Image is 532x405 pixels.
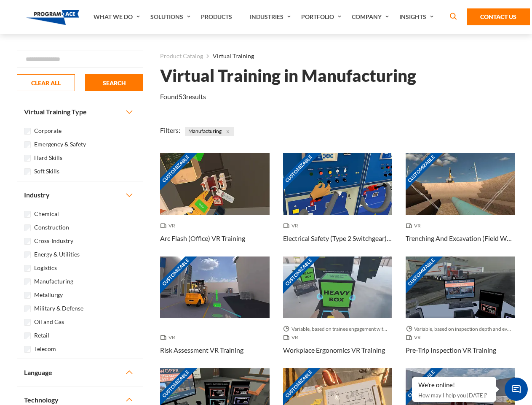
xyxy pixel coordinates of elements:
span: Filters: [160,126,180,134]
label: Logistics [34,263,57,273]
input: Metallurgy [24,292,31,299]
a: Contact Us [467,8,530,25]
h3: Pre-Trip Inspection VR Training [406,345,496,355]
input: Telecom [24,346,31,353]
label: Energy & Utilities [34,250,80,259]
p: How may I help you [DATE]? [418,390,490,400]
label: Manufacturing [34,277,73,286]
a: Customizable Thumbnail - Trenching And Excavation (Field Work) VR Training VR Trenching And Excav... [406,153,515,256]
button: Industry [17,181,143,208]
input: Military & Defense [24,305,31,312]
nav: breadcrumb [160,51,515,62]
button: Language [17,359,143,386]
span: VR [406,221,424,230]
label: Retail [34,331,49,340]
input: Energy & Utilities [24,251,31,258]
input: Emergency & Safety [24,141,31,148]
h3: Arc Flash (Office) VR Training [160,233,245,243]
input: Oil and Gas [24,319,31,326]
h3: Trenching And Excavation (Field Work) VR Training [406,233,515,243]
input: Logistics [24,265,31,272]
label: Metallurgy [34,290,63,300]
button: Close [223,127,233,136]
label: Cross-Industry [34,236,73,246]
span: VR [283,333,302,342]
h3: Risk Assessment VR Training [160,345,243,355]
a: Customizable Thumbnail - Arc Flash (Office) VR Training VR Arc Flash (Office) VR Training [160,153,270,256]
label: Oil and Gas [34,317,64,327]
span: Manufacturing [185,127,234,136]
span: VR [160,333,179,342]
span: VR [406,333,424,342]
span: VR [283,221,302,230]
li: Virtual Training [203,51,254,62]
input: Cross-Industry [24,238,31,245]
input: Retail [24,332,31,339]
label: Chemical [34,209,59,219]
h1: Virtual Training in Manufacturing [160,68,416,83]
label: Soft Skills [34,167,59,176]
input: Construction [24,224,31,231]
h3: Electrical Safety (Type 2 Switchgear) VR Training [283,233,393,243]
label: Construction [34,223,69,232]
h3: Workplace Ergonomics VR Training [283,345,385,355]
label: Military & Defense [34,304,83,313]
label: Hard Skills [34,153,62,162]
a: Customizable Thumbnail - Pre-Trip Inspection VR Training Variable, based on inspection depth and ... [406,256,515,368]
span: Chat Widget [505,378,528,401]
label: Telecom [34,344,56,354]
em: 53 [179,92,186,100]
label: Emergency & Safety [34,140,86,149]
a: Customizable Thumbnail - Electrical Safety (Type 2 Switchgear) VR Training VR Electrical Safety (... [283,153,393,256]
img: Program-Ace [26,10,80,25]
span: Variable, based on inspection depth and event interaction. [406,325,515,333]
a: Customizable Thumbnail - Risk Assessment VR Training VR Risk Assessment VR Training [160,256,270,368]
input: Chemical [24,211,31,218]
input: Corporate [24,128,31,135]
a: Customizable Thumbnail - Workplace Ergonomics VR Training Variable, based on trainee engagement w... [283,256,393,368]
input: Hard Skills [24,155,31,162]
div: We're online! [418,381,490,389]
p: Found results [160,92,206,102]
button: Virtual Training Type [17,98,143,125]
label: Corporate [34,126,61,135]
span: VR [160,221,179,230]
a: Product Catalog [160,51,203,62]
button: CLEAR ALL [17,74,75,91]
input: Manufacturing [24,278,31,285]
input: Soft Skills [24,168,31,175]
span: Variable, based on trainee engagement with exercises. [283,325,393,333]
